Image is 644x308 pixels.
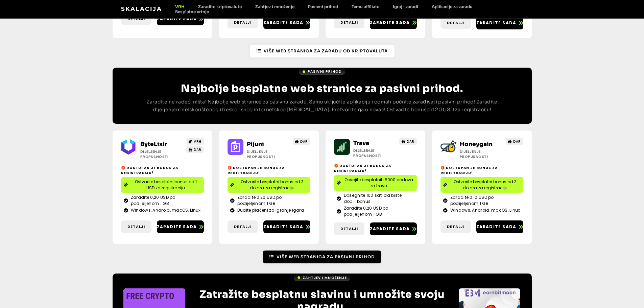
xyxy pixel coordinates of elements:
font: Dijeljenje propusnosti [140,149,169,159]
font: DAR [300,139,308,144]
a: Zaradite kriptovalute [191,4,248,9]
a: DAR [399,138,417,145]
font: Najbolje besplatne web stranice za pasivni prihod. [181,82,463,95]
a: VRH [186,138,204,145]
font: Zaradite sada [476,224,517,230]
font: DAR [407,139,414,144]
a: Aplikacije za zaradu [425,4,479,9]
font: Zaradite 0,20 USD po podijeljenom 1 GB [131,194,175,206]
font: Ostvarite besplatni bonus od 3 dolara za registraciju [454,179,517,191]
font: Detalji [234,20,252,25]
font: Zahtjev i množenje [255,4,294,9]
font: Detalji [447,224,464,229]
a: Pijuni [247,141,264,148]
a: Detalji [440,17,471,29]
a: Skalacija [121,5,162,12]
font: Zaradite ne radeći ništa! Najbolje web stranice za pasivnu zaradu. Samo uključite aplikaciju i od... [146,99,497,113]
font: Zaradite sada [263,224,304,230]
font: Zaradite 0,10 USD po podijeljenom 1 GB [450,194,494,206]
nav: Jelovnik [168,4,523,14]
font: Temu affiliate [352,4,379,9]
font: VRH [194,139,201,144]
font: Besplatne vrtnje [175,9,209,14]
a: Zaradite sada [476,17,523,29]
font: Osvojite besplatnih 5000 bodova za travu [344,177,413,189]
font: Zahtjev i množenje [303,275,347,280]
font: DAR [194,147,201,152]
font: Zaradite sada [476,20,517,26]
font: Zaradite sada [157,224,197,230]
a: Više web stranica za pasivni prihod [263,251,381,263]
font: 🎁 Dostupan je bonus za registraciju! [440,165,498,175]
a: VRH [168,4,191,9]
font: Budite plaćeni za igranje igara [237,207,304,213]
font: Detalji [127,224,145,229]
a: Zahtjev i množenje [294,275,350,281]
a: Više web stranica za zaradu od kriptovaluta [250,45,395,57]
font: Windows, Android, macOS, Linux [450,207,520,213]
font: Više web stranica za pasivni prihod [277,254,375,259]
a: Detalji [228,16,258,29]
font: 🎁 Dostupan je bonus za registraciju! [334,163,391,173]
font: Zaradite sada [370,20,410,25]
font: Detalji [340,20,358,25]
a: DAR [506,138,523,145]
a: Ostvarite besplatni bonus od 3 dolara za registraciju [228,177,310,193]
font: Zaradite sada [263,20,304,25]
a: Zaradite sada [370,222,417,235]
font: DAR [513,139,521,144]
font: Više web stranica za zaradu od kriptovaluta [264,48,388,53]
a: Zahtjev i množenje [248,4,301,9]
a: DAR [186,146,204,153]
a: Osvojite besplatnih 5000 bodova za travu [334,175,417,191]
a: Pasivni prihod [301,4,345,9]
font: 🎁 Dostupan je bonus za registraciju! [121,165,178,175]
font: 🎁 Dostupan je bonus za registraciju! [228,165,285,175]
a: Zaradite sada [263,16,310,29]
a: Zaradite sada [476,220,523,233]
a: Detalji [440,220,471,233]
font: Dijeljenje propusnosti [353,148,382,158]
a: Trava [353,140,369,147]
a: Besplatne vrtnje [168,9,216,14]
a: Detalji [334,16,364,29]
a: Igraj i zaradi [386,4,425,9]
font: Pasivni prihod [308,69,342,74]
a: Detalji [334,222,364,235]
font: Zaradite sada [370,226,410,232]
a: Zaradite sada [157,220,204,233]
a: Detalji [121,220,151,233]
font: Detalji [340,226,358,231]
font: Dijeljenje propusnosti [247,149,275,159]
font: Ostvarite besplatni bonus od 1 USD za registraciju [135,179,197,191]
a: Zaradite sada [370,16,417,29]
font: Igraj i zaradi [393,4,418,9]
a: ByteLixir [140,141,167,148]
font: Detalji [127,16,145,21]
font: Zaradite 0,20 USD po podijeljenom 1 GB [237,194,282,206]
font: Zaradite kriptovalute [198,4,242,9]
font: Detalji [447,20,464,25]
a: DAR [293,138,310,145]
font: Dijeljenje propusnosti [460,149,488,159]
a: Temu affiliate [345,4,386,9]
a: Honeygain [460,141,493,148]
font: VRH [175,4,185,9]
a: Zaradite sada [263,220,310,233]
font: Windows, Android, macOS, Linux [131,207,201,213]
a: Pasivni prihod [299,68,345,75]
font: Pasivni prihod [308,4,338,9]
font: Aplikacije za zaradu [432,4,473,9]
font: Zaradite sada [157,16,197,22]
font: Zaradite 0,20 USD po podijeljenom 1 GB [344,205,388,217]
font: Ostvarite besplatni bonus od 3 dolara za registraciju [241,179,304,191]
a: Ostvarite besplatni bonus od 3 dolara za registraciju [440,177,523,193]
a: Zaradite sada [157,13,204,25]
font: Dosegnite 100 sati da biste dobili bonus [344,192,402,204]
font: Detalji [234,224,252,229]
